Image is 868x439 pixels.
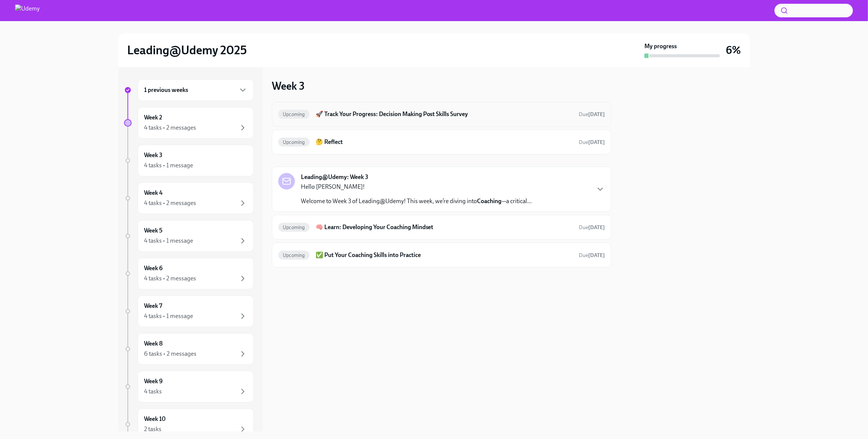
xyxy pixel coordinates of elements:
[301,173,368,181] strong: Leading@Udemy: Week 3
[144,226,163,235] h6: Week 5
[144,264,163,272] h6: Week 6
[278,136,605,148] a: Upcoming🤔 ReflectDue[DATE]
[477,197,501,205] strong: Coaching
[144,274,196,283] div: 4 tasks • 2 messages
[588,252,605,259] strong: [DATE]
[144,312,193,320] div: 4 tasks • 1 message
[144,425,161,433] div: 2 tasks
[579,252,605,259] span: Due
[588,224,605,231] strong: [DATE]
[124,295,254,327] a: Week 74 tasks • 1 message
[278,108,605,120] a: Upcoming🚀 Track Your Progress: Decision Making Post Skills SurveyDue[DATE]
[588,111,605,118] strong: [DATE]
[579,139,605,145] span: Due
[127,43,247,58] h2: Leading@Udemy 2025
[144,302,162,310] h6: Week 7
[144,237,193,245] div: 4 tasks • 1 message
[579,224,605,231] span: Due
[124,145,254,176] a: Week 34 tasks • 1 message
[278,112,310,117] span: Upcoming
[278,252,310,258] span: Upcoming
[579,224,605,231] span: October 3rd, 2025 08:00
[144,124,196,132] div: 4 tasks • 2 messages
[726,43,741,57] h3: 6%
[144,151,163,159] h6: Week 3
[124,333,254,365] a: Week 86 tasks • 2 messages
[144,340,163,348] h6: Week 8
[579,252,605,259] span: October 3rd, 2025 08:00
[144,113,162,122] h6: Week 2
[144,199,196,207] div: 4 tasks • 2 messages
[278,139,310,145] span: Upcoming
[278,225,310,230] span: Upcoming
[144,86,188,94] h6: 1 previous weeks
[272,79,305,93] h3: Week 3
[144,387,162,396] div: 4 tasks
[124,371,254,402] a: Week 94 tasks
[144,377,163,385] h6: Week 9
[138,79,254,101] div: 1 previous weeks
[301,183,532,191] p: Hello [PERSON_NAME]!
[144,415,166,423] h6: Week 10
[579,111,605,118] span: September 29th, 2025 08:00
[144,350,196,358] div: 6 tasks • 2 messages
[124,182,254,214] a: Week 44 tasks • 2 messages
[301,197,532,205] p: Welcome to Week 3 of Leading@Udemy! This week, we’re diving into —a critical...
[278,249,605,261] a: Upcoming✅ Put Your Coaching Skills into PracticeDue[DATE]
[316,138,573,146] h6: 🤔 Reflect
[144,161,193,170] div: 4 tasks • 1 message
[124,107,254,139] a: Week 24 tasks • 2 messages
[579,111,605,118] span: Due
[15,5,40,17] img: Udemy
[278,221,605,233] a: Upcoming🧠 Learn: Developing Your Coaching MindsetDue[DATE]
[144,189,163,197] h6: Week 4
[316,223,573,231] h6: 🧠 Learn: Developing Your Coaching Mindset
[644,42,677,50] strong: My progress
[588,139,605,145] strong: [DATE]
[124,258,254,289] a: Week 64 tasks • 2 messages
[124,220,254,252] a: Week 54 tasks • 1 message
[316,110,573,118] h6: 🚀 Track Your Progress: Decision Making Post Skills Survey
[579,139,605,146] span: September 29th, 2025 08:00
[316,251,573,259] h6: ✅ Put Your Coaching Skills into Practice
